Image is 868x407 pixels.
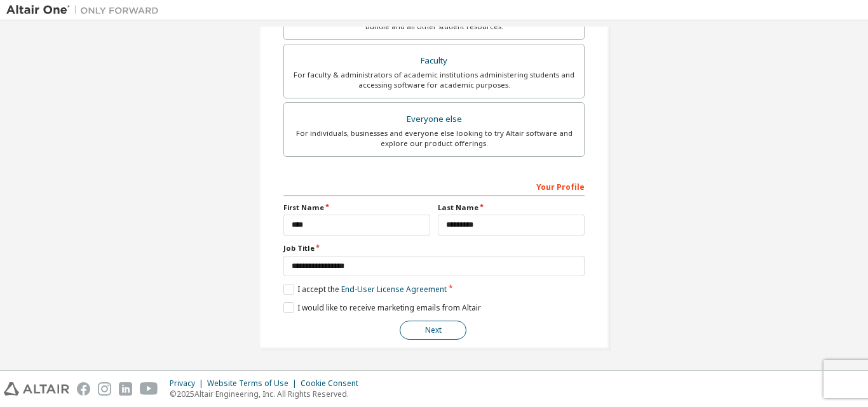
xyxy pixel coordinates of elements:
[438,203,585,213] label: Last Name
[170,378,207,389] div: Privacy
[98,382,111,396] img: instagram.svg
[77,382,90,396] img: facebook.svg
[283,176,585,196] div: Your Profile
[140,382,158,396] img: youtube.svg
[207,378,301,389] div: Website Terms of Use
[119,382,132,396] img: linkedin.svg
[301,378,366,389] div: Cookie Consent
[283,243,585,253] label: Job Title
[292,52,576,70] div: Faculty
[292,110,576,128] div: Everyone else
[400,321,466,340] button: Next
[292,70,576,90] div: For faculty & administrators of academic institutions administering students and accessing softwa...
[6,4,165,17] img: Altair One
[341,284,447,295] a: End-User License Agreement
[283,284,447,295] label: I accept the
[283,203,430,213] label: First Name
[283,302,481,313] label: I would like to receive marketing emails from Altair
[292,128,576,149] div: For individuals, businesses and everyone else looking to try Altair software and explore our prod...
[4,382,69,396] img: altair_logo.svg
[170,389,366,399] p: © 2025 Altair Engineering, Inc. All Rights Reserved.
